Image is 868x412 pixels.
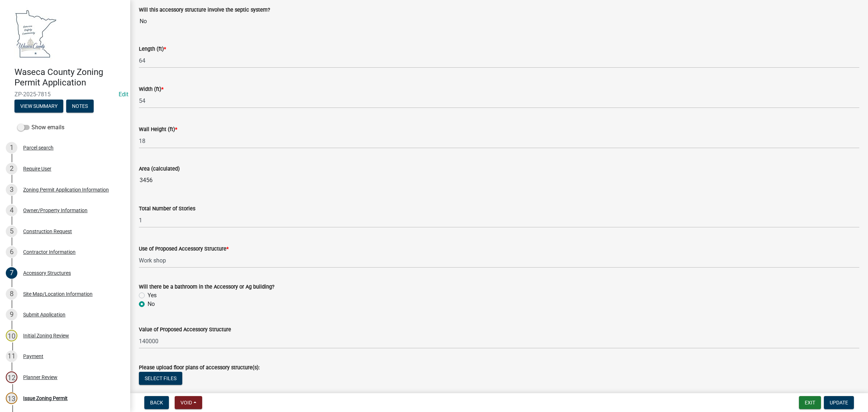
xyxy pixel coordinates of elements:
[6,184,17,196] div: 3
[6,163,17,175] div: 2
[6,226,17,237] div: 5
[119,91,128,98] wm-modal-confirm: Edit Application Number
[6,288,17,300] div: 8
[14,67,124,88] h4: Waseca County Zoning Permit Application
[139,47,166,52] label: Length (ft)
[148,300,155,308] label: No
[6,371,17,383] div: 12
[139,285,275,290] label: Will there be a bathroom in the Accessory or Ag building?
[6,309,17,320] div: 9
[119,91,128,98] a: Edit
[830,400,848,405] span: Update
[139,127,177,132] label: Wall Height (ft)
[14,91,116,98] span: ZP-2025-7815
[23,270,71,276] div: Accessory Structures
[139,206,195,211] label: Total Number of Stories
[66,100,94,113] button: Notes
[23,312,65,317] div: Submit Application
[6,246,17,258] div: 6
[23,166,51,171] div: Require User
[23,145,54,150] div: Parcel search
[23,249,76,255] div: Contractor Information
[6,205,17,216] div: 4
[175,396,202,409] button: Void
[150,400,163,405] span: Back
[139,327,231,332] label: Value of Proposed Accessory Structure
[14,104,63,109] wm-modal-confirm: Summary
[17,123,64,132] label: Show emails
[6,267,17,279] div: 7
[23,396,68,401] div: Issue Zoning Permit
[139,247,229,252] label: Use of Proposed Accessory Structure
[144,396,169,409] button: Back
[23,354,43,359] div: Payment
[23,375,58,380] div: Planner Review
[139,8,270,13] label: Will this accessory structure involve the septic system?
[23,333,69,338] div: Initial Zoning Review
[799,396,821,409] button: Exit
[14,100,63,113] button: View Summary
[14,8,57,59] img: Waseca County, Minnesota
[824,396,854,409] button: Update
[6,142,17,154] div: 1
[66,104,94,109] wm-modal-confirm: Notes
[148,291,157,300] label: Yes
[6,350,17,362] div: 11
[6,330,17,341] div: 10
[180,400,192,405] span: Void
[23,187,109,192] div: Zoning Permit Application Information
[139,365,260,370] label: Please upload floor plans of accessory structure(s):
[139,167,180,172] label: Area (calculated)
[139,372,182,385] button: Select files
[23,291,93,297] div: Site Map/Location Information
[23,229,72,234] div: Construction Request
[6,392,17,404] div: 13
[139,87,163,92] label: Width (ft)
[23,208,88,213] div: Owner/Property Information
